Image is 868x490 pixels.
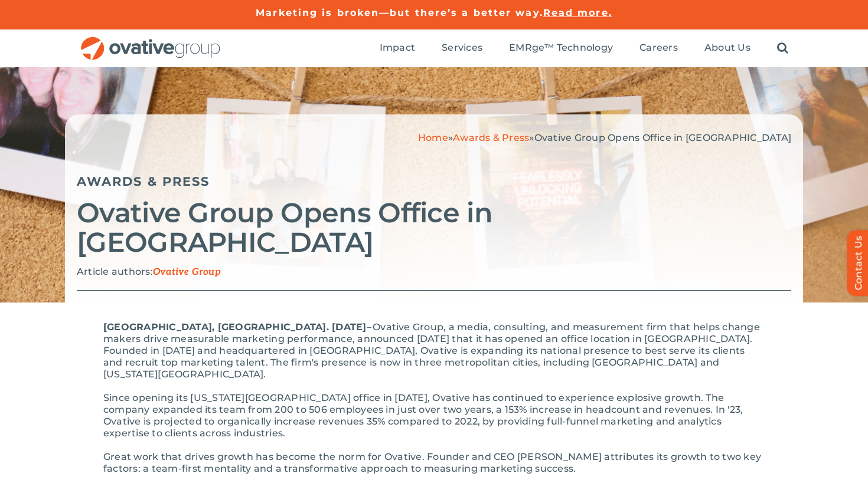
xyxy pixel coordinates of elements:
span: Ovative Group Opens Office in [GEOGRAPHIC_DATA] [534,132,791,143]
a: Services [442,42,482,55]
span: Impact [380,42,415,54]
span: Since opening its [US_STATE][GEOGRAPHIC_DATA] office in [DATE], Ovative has continued to experien... [103,392,743,439]
a: EMRge™ Technology [509,42,613,55]
span: Ovative Group [153,267,221,278]
span: [GEOGRAPHIC_DATA], [GEOGRAPHIC_DATA]. [DATE] [103,321,367,333]
span: Services [442,42,482,54]
span: – Ovative Group, a media, consulting, and measurement firm that helps change makers drive measura... [103,321,760,380]
nav: Menu [380,29,788,67]
a: OG_Full_horizontal_RGB [80,35,221,47]
p: Article authors: [77,266,791,278]
a: Impact [380,42,415,55]
a: About Us [704,42,750,55]
a: Awards & Press [453,132,529,143]
span: Careers [639,42,678,54]
a: Home [418,132,448,143]
a: Careers [639,42,678,55]
a: Awards & Press [77,174,210,189]
span: » » [418,132,791,143]
span: EMRge™ Technology [509,42,613,54]
a: Search [777,42,788,55]
a: Read more. [543,7,612,18]
span: Great work that drives growth has become the norm for Ovative. Founder and CEO [PERSON_NAME] attr... [103,451,761,474]
span: About Us [704,42,750,54]
h2: Ovative Group Opens Office in [GEOGRAPHIC_DATA] [77,198,791,257]
a: Marketing is broken—but there’s a better way. [256,7,543,18]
